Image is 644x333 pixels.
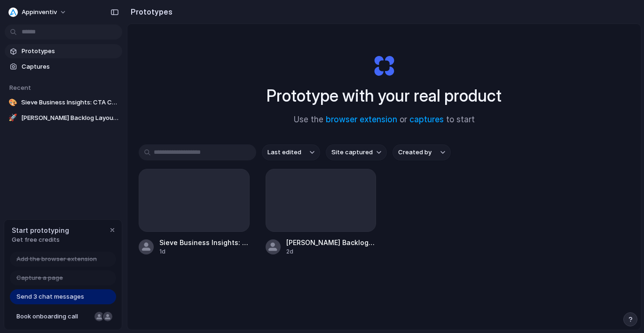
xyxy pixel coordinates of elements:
[5,60,122,74] a: Captures
[159,238,250,247] span: Sieve Business Insights: CTA Color Update
[16,273,63,283] span: Capture a page
[16,292,84,301] span: Send 3 chat messages
[5,111,122,125] a: 🚀[PERSON_NAME] Backlog Layout Enhancement
[398,148,432,157] span: Created by
[22,62,118,71] span: Captures
[326,115,397,124] a: browser extension
[127,6,173,17] h2: Prototypes
[5,5,71,20] button: Appinventiv
[159,247,250,256] div: 1d
[102,311,113,322] div: Christian Iacullo
[12,225,69,235] span: Start prototyping
[22,47,118,56] span: Prototypes
[267,83,502,108] h1: Prototype with your real product
[139,169,250,256] a: Sieve Business Insights: CTA Color Update1d
[16,254,97,264] span: Add the browser extension
[94,311,105,322] div: Nicole Kubica
[21,98,118,107] span: Sieve Business Insights: CTA Color Update
[8,98,17,107] div: 🎨
[286,247,377,256] div: 2d
[12,235,69,245] span: Get free credits
[10,309,116,324] a: Book onboarding call
[262,144,320,160] button: Last edited
[294,114,475,126] span: Use the or to start
[16,312,91,321] span: Book onboarding call
[21,113,118,123] span: [PERSON_NAME] Backlog Layout Enhancement
[409,115,444,124] a: captures
[22,8,57,17] span: Appinventiv
[326,144,387,160] button: Site captured
[9,84,31,91] span: Recent
[267,148,301,157] span: Last edited
[266,169,377,256] a: [PERSON_NAME] Backlog Layout Enhancement2d
[393,144,451,160] button: Created by
[8,113,17,123] div: 🚀
[5,95,122,110] a: 🎨Sieve Business Insights: CTA Color Update
[331,148,373,157] span: Site captured
[286,238,377,247] span: [PERSON_NAME] Backlog Layout Enhancement
[5,44,122,58] a: Prototypes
